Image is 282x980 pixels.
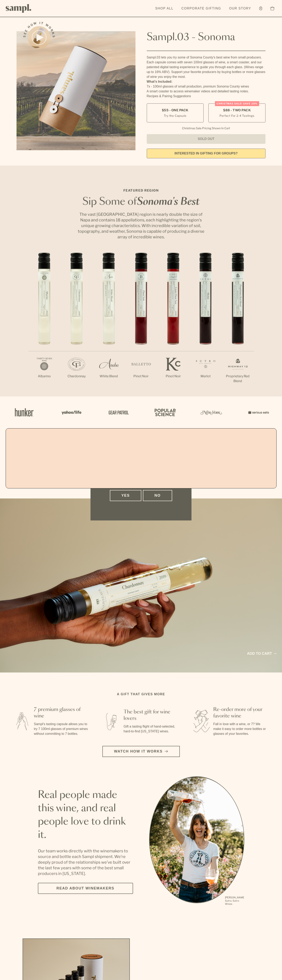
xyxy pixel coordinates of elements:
li: 4 / 7 [125,253,157,392]
p: Merlot [189,374,222,379]
li: 6 / 7 [189,253,222,392]
a: Corporate Gifting [179,4,223,13]
li: 1 / 7 [28,253,60,392]
div: slide 1 [149,776,244,906]
a: interested in gifting for groups? [147,149,266,158]
small: Try the Capsule [164,114,186,118]
a: Add to cart [247,651,276,656]
span: $88 - Two Pack [223,108,251,113]
li: 3 / 7 [93,253,125,392]
p: Chardonnay [60,374,93,379]
img: Sampl.03 - Sonoma [17,31,135,150]
img: Sampl logo [6,4,31,13]
button: See how it works [28,26,50,49]
div: Christmas SALE! Save 20% [215,101,259,106]
a: Shop All [153,4,175,13]
p: Proprietary Red Blend [222,374,254,384]
p: Albarino [28,374,60,379]
a: Our Story [227,4,253,13]
li: 5 / 7 [157,253,189,392]
button: No [143,490,172,501]
button: Yes [110,490,141,501]
p: [PERSON_NAME] Sutro, Sutro Wines [225,896,244,906]
p: White Blend [93,374,125,379]
li: 2 / 7 [60,253,93,392]
button: Sold Out [147,134,266,144]
small: Perfect For 2-4 Tastings [220,114,254,118]
span: $55 - One Pack [162,108,188,113]
li: 7 / 7 [222,253,254,396]
p: Pinot Noir [125,374,157,379]
p: Pinot Noir [157,374,189,379]
ul: carousel [149,776,244,906]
